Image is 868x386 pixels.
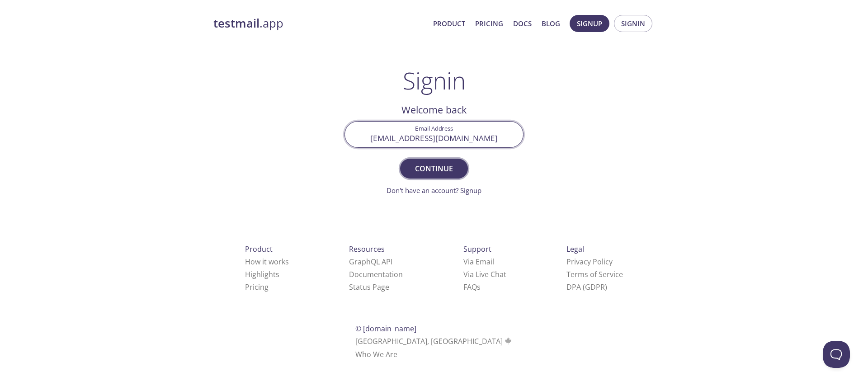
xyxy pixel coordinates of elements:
[566,257,613,267] a: Privacy Policy
[387,186,481,195] a: Don't have an account? Signup
[566,269,623,279] a: Terms of Service
[614,15,652,32] button: Signin
[213,16,426,31] a: testmail.app
[355,336,513,346] span: [GEOGRAPHIC_DATA], [GEOGRAPHIC_DATA]
[349,257,392,267] a: GraphQL API
[245,269,279,279] a: Highlights
[542,18,560,29] a: Blog
[245,257,289,267] a: How it works
[410,162,458,175] span: Continue
[463,269,506,279] a: Via Live Chat
[566,282,607,292] a: DPA (GDPR)
[355,324,416,334] span: © [DOMAIN_NAME]
[349,282,389,292] a: Status Page
[349,244,385,254] span: Resources
[513,18,532,29] a: Docs
[433,18,465,29] a: Product
[403,67,466,94] h1: Signin
[463,257,494,267] a: Via Email
[477,282,481,292] span: s
[463,282,481,292] a: FAQ
[823,341,850,368] iframe: Help Scout Beacon - Open
[344,102,524,118] h2: Welcome back
[349,269,403,279] a: Documentation
[400,159,468,179] button: Continue
[577,18,602,29] span: Signup
[213,15,259,31] strong: testmail
[475,18,503,29] a: Pricing
[245,282,269,292] a: Pricing
[355,349,397,359] a: Who We Are
[245,244,273,254] span: Product
[570,15,609,32] button: Signup
[621,18,645,29] span: Signin
[566,244,584,254] span: Legal
[463,244,491,254] span: Support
